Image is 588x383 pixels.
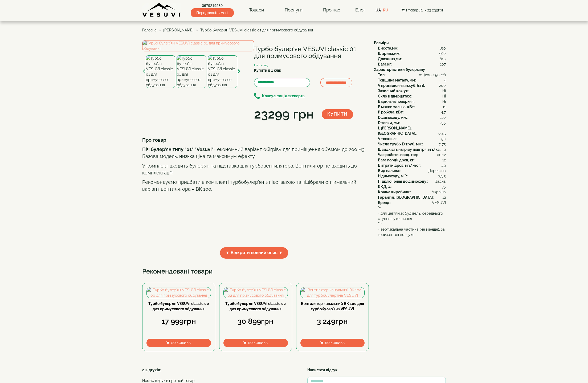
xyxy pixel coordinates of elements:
[378,168,446,173] div: :
[378,163,446,168] div: :
[378,88,446,93] div: :
[378,46,446,51] div: :
[301,301,364,311] a: Вентилятор канальний ВК 100 для турбобулер'яна VESUVI
[142,146,366,160] p: - економний варіант обігріву для приміщення об'ємом до 200 м3. Базова модель, низька ціна та макс...
[439,83,446,88] span: 200
[378,205,446,211] div: :
[378,104,446,109] div: :
[378,73,385,77] b: Тип:
[142,3,181,17] img: content
[378,190,410,194] b: Країна виробник:
[442,93,446,99] span: Ні
[142,137,366,243] div: На конструкції знаходиться 2 важелі регулювання горіння. Дверцята оснащені ручкою, яка не дозволи...
[378,121,400,125] b: D топки, мм:
[442,99,446,104] span: Ні
[142,28,157,32] span: Головна
[223,316,288,327] div: 30 899грн
[441,136,446,141] span: 50
[375,8,381,12] a: UA
[142,40,254,51] a: Турбо булер'ян VESUVI classic 01 для примусового обдування
[378,125,446,136] div: :
[378,153,418,157] b: Час роботи, порц. год:
[378,185,391,189] b: ККД, %:
[171,341,191,345] span: До кошика
[177,55,206,88] img: Турбо булер'ян VESUVI classic 01 для примусового обдування
[432,189,446,195] span: Україна
[225,301,286,311] a: Турбо булер'ян VESUVI classic 02 для примусового обдування
[191,8,234,17] span: Передзвоніть мені
[142,179,366,192] p: Рекомендуємо придбати в комплекті турбобулер'ян з підставкою та підібрали оптимальний варіант вен...
[254,63,268,67] small: На складі
[378,137,396,141] b: V топки, л:
[223,339,288,347] button: До кошика
[378,62,391,66] b: Вага,кг
[378,152,446,157] div: :
[378,227,446,237] span: - вертикальна частина (не менше), за горизонталі до 1,5 м
[200,28,313,32] span: Турбо булер'ян VESUVI classic 01 для примусового обдування
[378,105,415,109] b: P максимальна, кВт:
[191,3,234,8] a: 0679219530
[378,83,425,88] b: V приміщення, м.куб. (м3):
[378,147,440,152] b: Швидкість нагріву повітря, м3/хв:
[378,56,446,62] div: :
[142,162,366,176] p: У комплект входить булер'ян та підставка для турбовентилятора. Вентилятор не входить до комплекта...
[378,136,446,141] div: :
[378,200,446,205] div: :
[378,173,446,179] div: :
[378,211,446,227] div: :
[378,195,446,200] div: :
[146,339,211,347] button: До кошика
[307,368,337,372] strong: Написати відгук
[378,169,400,173] b: Вид палива:
[300,316,365,327] div: 3 249грн
[439,51,446,56] span: 560
[378,99,446,104] div: :
[438,131,446,136] span: 0.45
[435,179,446,184] span: Заднє
[378,94,411,98] b: Скло в дверцятах:
[301,287,365,298] img: Вентилятор канальний ВК 100 для турбобулер'яна VESUVI
[378,189,446,195] div: :
[441,163,446,168] span: 1.9
[378,158,414,162] b: Вага порції дров, кг:
[322,109,353,119] button: Купити
[440,56,446,62] span: 810
[406,8,444,12] span: 1 товар(ів) - 23 299грн
[378,115,446,120] div: :
[378,120,446,125] div: :
[378,93,446,99] div: :
[428,168,446,173] span: Деревина
[325,341,345,345] span: До кошика
[374,67,425,72] b: Характеристики булерьяну
[442,88,446,93] span: Ні
[383,8,388,12] a: RU
[378,51,446,56] div: :
[444,78,446,83] span: 4
[441,109,446,115] span: 4.7
[318,4,345,16] a: Про нас
[147,287,211,298] img: Турбо булер'ян VESUVI classic 00 для примусового обдування
[378,141,446,147] div: :
[378,201,390,205] b: Бренд:
[378,89,409,93] b: Захисний кожух:
[146,316,211,327] div: 17 999грн
[378,109,446,115] div: :
[378,110,403,114] b: P робоча, кВт:
[378,78,416,82] b: Товщина металу, мм:
[378,126,416,136] b: L [PERSON_NAME], [GEOGRAPHIC_DATA]:
[378,174,407,178] b: H димоходу, м**:
[244,4,269,16] a: Товари
[254,68,281,73] label: Купити в 1 клік
[442,195,446,200] span: 12
[262,94,305,98] b: Консультація експерта
[378,57,401,61] b: Довжина,мм
[440,120,446,125] span: 255
[440,62,446,67] span: 107
[378,99,414,104] b: Варильна поверхня:
[208,55,237,88] img: Турбо булер'ян VESUVI classic 01 для примусового обдування
[378,62,446,67] div: :
[378,147,446,152] div: :
[399,7,446,13] button: 1 товар(ів) - 23 299грн
[378,51,399,56] b: Ширина,мм
[378,46,397,50] b: Висота,мм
